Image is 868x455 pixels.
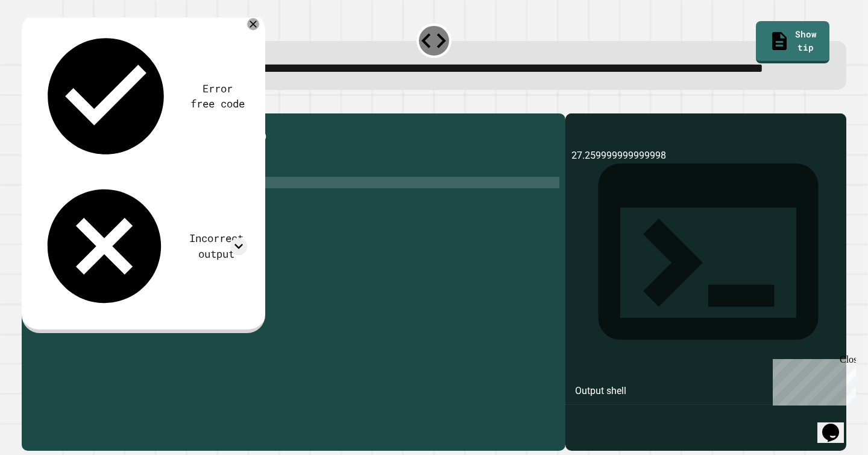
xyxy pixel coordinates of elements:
[5,5,83,77] div: Chat with us now!Close
[187,81,247,112] div: Error free code
[571,148,840,451] div: 27.259999999999998
[817,407,856,443] iframe: chat widget
[185,231,248,262] div: Incorrect output
[768,354,856,406] iframe: chat widget
[756,21,829,63] a: Show tip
